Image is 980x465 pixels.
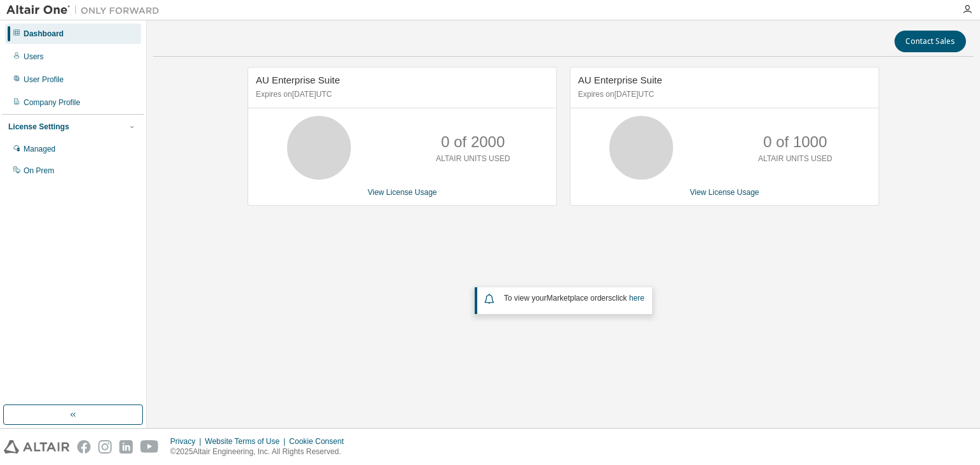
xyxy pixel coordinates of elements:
img: linkedin.svg [119,440,133,454]
div: Website Terms of Use [205,436,289,447]
button: Contact Sales [895,31,966,52]
img: Altair One [6,4,166,17]
span: To view your click [504,294,644,303]
div: Privacy [170,436,205,447]
div: Managed [24,144,56,154]
div: User Profile [24,75,64,85]
div: Company Profile [24,97,80,108]
img: facebook.svg [77,440,91,454]
p: Expires on [DATE] UTC [256,89,546,100]
p: 0 of 2000 [441,131,505,153]
p: Expires on [DATE] UTC [578,89,868,100]
div: Users [24,52,43,62]
em: Marketplace orders [547,294,612,303]
p: ALTAIR UNITS USED [758,154,832,164]
span: AU Enterprise Suite [256,75,340,85]
a: here [629,294,644,303]
a: View License Usage [690,188,759,197]
p: © 2025 Altair Engineering, Inc. All Rights Reserved. [170,447,352,457]
img: youtube.svg [140,440,159,454]
div: License Settings [8,122,69,132]
div: On Prem [24,166,54,176]
div: Dashboard [24,29,64,39]
img: altair_logo.svg [4,440,70,454]
span: AU Enterprise Suite [578,75,662,85]
img: instagram.svg [98,440,112,454]
p: ALTAIR UNITS USED [436,154,510,164]
a: View License Usage [367,188,437,197]
div: Cookie Consent [289,436,351,447]
p: 0 of 1000 [763,131,827,153]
